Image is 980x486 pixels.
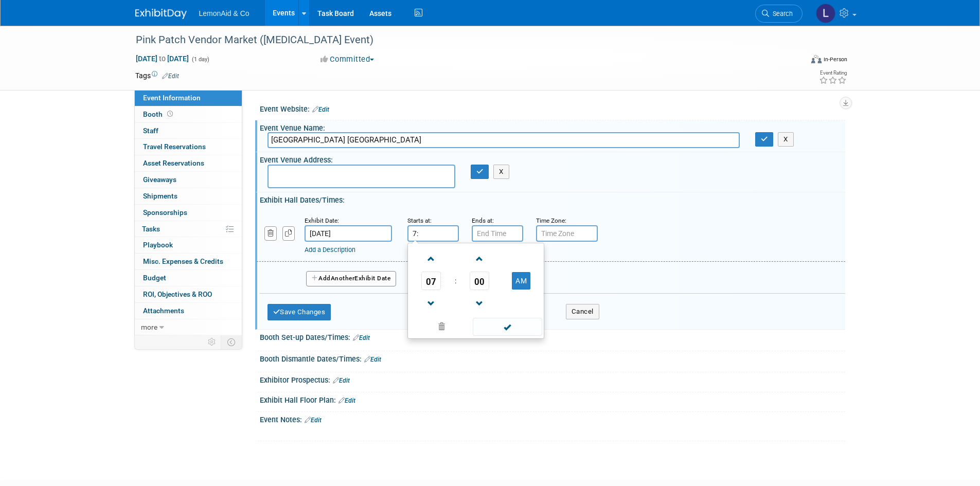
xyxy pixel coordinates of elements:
[472,225,523,242] input: End Time
[199,9,250,17] span: LemonAid & Co
[135,254,242,269] a: Misc. Expenses & Credits
[536,225,598,242] input: Time Zone
[816,4,835,23] img: Lawrence Hampp
[135,221,242,237] a: Tasks
[260,120,845,133] div: Event Venue Name:
[135,286,242,302] a: ROI, Objectives & ROO
[162,73,179,80] a: Edit
[472,320,543,335] a: Done
[143,307,184,315] span: Attachments
[364,356,381,363] a: Edit
[143,127,158,135] span: Staff
[305,225,392,242] input: Date
[143,175,176,184] span: Giveaways
[143,241,173,249] span: Playbook
[470,272,489,290] span: Pick Minute
[260,372,845,386] div: Exhibitor Prospectus:
[260,392,845,406] div: Exhibit Hall Floor Plan:
[260,351,845,365] div: Booth Dismantle Dates/Times:
[135,139,242,155] a: Travel Reservations
[260,101,845,115] div: Event Website:
[305,217,339,224] small: Exhibit Date:
[135,123,242,139] a: Staff
[407,217,432,224] small: Starts at:
[221,335,242,349] td: Toggle Event Tabs
[536,217,566,224] small: Time Zone:
[470,245,489,272] a: Increment Minute
[143,290,212,298] span: ROI, Objectives & ROO
[260,192,845,205] div: Exhibit Hall Dates/Times:
[135,319,242,335] a: more
[333,377,350,384] a: Edit
[778,132,794,147] button: X
[823,56,847,63] div: In-Person
[157,55,167,63] span: to
[141,323,157,331] span: more
[453,272,458,290] td: :
[472,217,494,224] small: Ends at:
[143,110,175,118] span: Booth
[203,335,221,349] td: Personalize Event Tab Strip
[143,142,206,151] span: Travel Reservations
[135,303,242,319] a: Attachments
[338,397,355,404] a: Edit
[305,246,355,254] a: Add a Description
[165,110,175,118] span: Booth not reserved yet
[143,257,223,265] span: Misc. Expenses & Credits
[135,90,242,106] a: Event Information
[191,56,209,63] span: (1 day)
[769,10,793,17] span: Search
[742,53,848,69] div: Event Format
[143,192,177,200] span: Shipments
[135,9,187,19] img: ExhibitDay
[566,304,599,319] button: Cancel
[143,159,204,167] span: Asset Reservations
[135,54,189,63] span: [DATE] [DATE]
[260,412,845,425] div: Event Notes:
[811,55,822,63] img: Format-Inperson.png
[135,155,242,171] a: Asset Reservations
[317,54,378,65] button: Committed
[470,290,489,316] a: Decrement Minute
[407,225,459,242] input: Start Time
[135,205,242,221] a: Sponsorships
[421,290,441,316] a: Decrement Hour
[512,272,530,290] button: AM
[353,334,370,341] a: Edit
[331,275,355,282] span: Another
[135,172,242,188] a: Giveaways
[755,5,803,23] a: Search
[135,70,179,81] td: Tags
[305,417,322,424] a: Edit
[143,208,187,217] span: Sponsorships
[410,320,474,334] a: Clear selection
[135,106,242,122] a: Booth
[493,165,509,179] button: X
[421,272,441,290] span: Pick Hour
[306,271,397,286] button: AddAnotherExhibit Date
[135,237,242,253] a: Playbook
[143,274,166,282] span: Budget
[260,152,845,165] div: Event Venue Address:
[143,94,201,102] span: Event Information
[421,245,441,272] a: Increment Hour
[135,188,242,204] a: Shipments
[132,31,787,49] div: Pink Patch Vendor Market ([MEDICAL_DATA] Event)
[260,330,845,343] div: Booth Set-up Dates/Times:
[142,225,160,233] span: Tasks
[819,70,847,76] div: Event Rating
[312,106,329,113] a: Edit
[135,270,242,286] a: Budget
[268,304,331,320] button: Save Changes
